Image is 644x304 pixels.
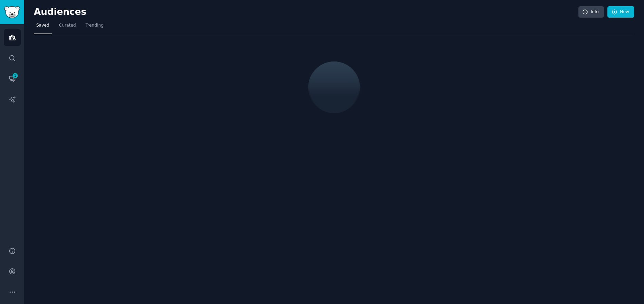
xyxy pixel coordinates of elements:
[57,20,78,34] a: Curated
[36,22,49,29] span: Saved
[34,7,578,18] h2: Audiences
[607,6,634,18] a: New
[86,22,104,29] span: Trending
[59,22,76,29] span: Curated
[34,20,52,34] a: Saved
[12,73,18,78] span: 1
[4,70,21,87] a: 1
[4,6,20,18] img: GummySearch logo
[578,6,604,18] a: Info
[83,20,106,34] a: Trending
